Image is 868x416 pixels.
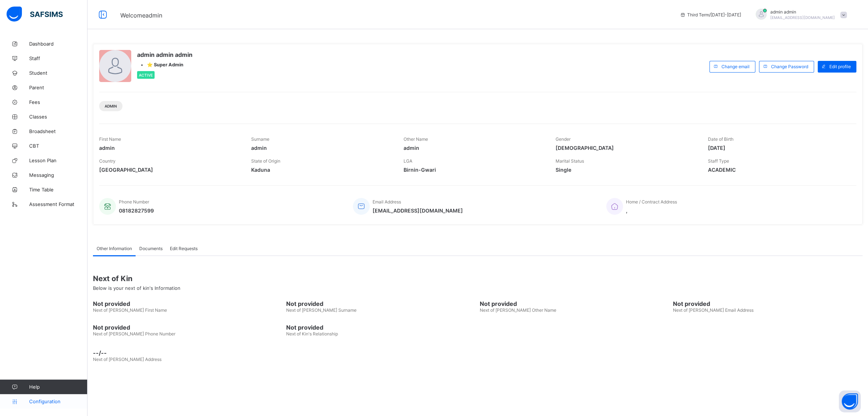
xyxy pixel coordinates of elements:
span: [DEMOGRAPHIC_DATA] [556,145,697,151]
span: admin [99,145,240,151]
span: Fees [29,99,87,105]
span: CBT [29,143,87,149]
span: Home / Contract Address [626,199,677,205]
button: Open asap [839,390,861,412]
span: Next of Kin's Relationship [286,331,338,337]
span: Not provided [673,300,863,307]
span: Kaduna [251,167,392,173]
span: Parent [29,85,87,90]
span: [EMAIL_ADDRESS][DOMAIN_NAME] [373,207,463,214]
span: Documents [139,246,163,251]
span: Not provided [286,324,476,331]
span: Not provided [286,300,476,307]
span: Not provided [93,300,283,307]
span: Next of Kin [93,274,863,283]
span: Broadsheet [29,128,87,134]
span: , [626,207,677,214]
span: Dashboard [29,41,87,47]
span: Gender [556,136,571,142]
span: Active [139,73,153,77]
span: Not provided [480,300,669,307]
span: Country [99,158,116,164]
span: Next of [PERSON_NAME] Email Address [673,307,754,313]
span: Assessment Format [29,201,87,207]
span: Other Name [404,136,428,142]
span: ACADEMIC [708,167,849,173]
span: Time Table [29,187,87,193]
span: 08182827599 [119,207,154,214]
div: • [137,62,192,67]
img: safsims [7,7,63,22]
span: Welcome admin [120,12,162,19]
span: Student [29,70,87,76]
span: Phone Number [119,199,149,205]
span: Edit Requests [170,246,198,251]
span: Next of [PERSON_NAME] Other Name [480,307,556,313]
span: Below is your next of kin's Information [93,285,180,291]
span: Surname [251,136,269,142]
span: Marital Status [556,158,584,164]
span: --/-- [93,349,863,357]
span: Next of [PERSON_NAME] Phone Number [93,331,175,337]
span: Staff Type [708,158,729,164]
span: State of Origin [251,158,280,164]
span: Admin [105,104,117,108]
span: Next of [PERSON_NAME] First Name [93,307,167,313]
span: Single [556,167,697,173]
span: Help [29,384,87,390]
div: adminadmin [748,9,851,21]
span: [EMAIL_ADDRESS][DOMAIN_NAME] [770,15,835,20]
span: LGA [404,158,412,164]
span: [GEOGRAPHIC_DATA] [99,167,240,173]
span: Email Address [373,199,401,205]
span: Staff [29,55,87,61]
span: Next of [PERSON_NAME] Surname [286,307,357,313]
span: Edit profile [829,64,851,69]
span: Change email [721,64,750,69]
span: Classes [29,114,87,120]
span: ⭐ Super Admin [147,62,183,67]
span: Other Information [97,246,132,251]
span: admin [251,145,392,151]
span: Messaging [29,172,87,178]
span: Birnin-Gwari [404,167,545,173]
span: Lesson Plan [29,158,87,163]
span: Not provided [93,324,283,331]
span: admin admin [770,9,835,15]
span: Change Password [771,64,808,69]
span: session/term information [680,12,741,18]
span: admin [404,145,545,151]
span: Configuration [29,398,87,404]
span: First Name [99,136,121,142]
span: [DATE] [708,145,849,151]
span: Date of Birth [708,136,733,142]
span: admin admin admin [137,51,192,58]
span: Next of [PERSON_NAME] Address [93,357,161,362]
